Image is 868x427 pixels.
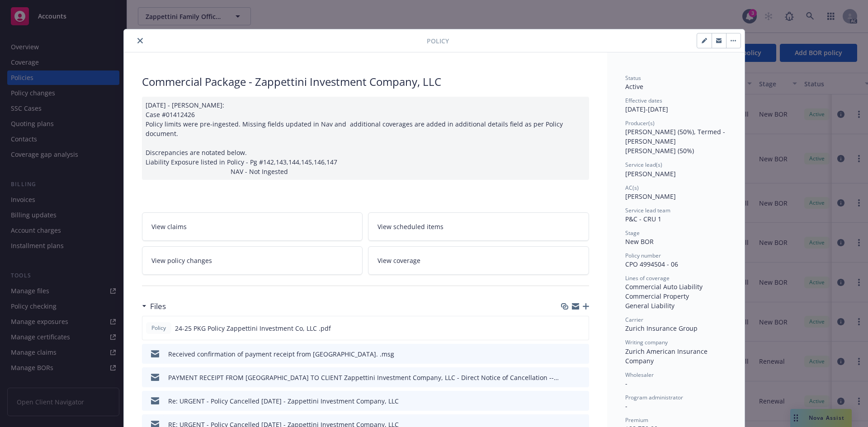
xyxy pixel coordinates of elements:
[625,127,727,155] span: [PERSON_NAME] (50%), Termed - [PERSON_NAME] [PERSON_NAME] (50%)
[377,222,443,231] span: View scheduled items
[625,161,662,169] span: Service lead(s)
[625,229,640,237] span: Stage
[563,373,570,382] button: download file
[142,300,166,312] div: Files
[625,324,698,333] span: Zurich Insurance Group
[142,246,363,275] a: View policy changes
[142,74,589,89] div: Commercial Package - Zappettini Investment Company, LLC
[377,256,420,265] span: View coverage
[625,394,683,401] span: Program administrator
[625,215,661,223] span: P&C - CRU 1
[625,301,726,310] div: General Liability
[151,222,187,231] span: View claims
[625,252,661,259] span: Policy number
[625,371,654,379] span: Wholesaler
[175,324,331,333] span: 24-25 PKG Policy Zappettini Investment Co, LLC .pdf
[625,119,655,127] span: Producer(s)
[625,291,726,301] div: Commercial Property
[142,212,363,241] a: View claims
[625,206,670,214] span: Service lead team
[563,396,570,406] button: download file
[625,282,726,291] div: Commercial Auto Liability
[625,260,678,268] span: CPO 4994504 - 06
[577,349,585,359] button: preview file
[168,396,399,406] div: Re: URGENT - Policy Cancelled [DATE] - Zappettini Investment Company, LLC
[168,349,394,359] div: Received confirmation of payment receipt from [GEOGRAPHIC_DATA]. .msg
[625,97,662,104] span: Effective dates
[625,237,654,246] span: New BOR
[625,416,648,424] span: Premium
[135,35,146,46] button: close
[625,338,668,346] span: Writing company
[577,324,585,333] button: preview file
[368,212,589,241] a: View scheduled items
[150,300,166,312] h3: Files
[150,324,168,332] span: Policy
[563,349,570,359] button: download file
[625,169,676,178] span: [PERSON_NAME]
[625,347,709,365] span: Zurich American Insurance Company
[368,246,589,275] a: View coverage
[625,82,643,91] span: Active
[625,274,670,282] span: Lines of coverage
[562,324,570,333] button: download file
[625,74,641,82] span: Status
[625,192,676,201] span: [PERSON_NAME]
[625,402,627,410] span: -
[625,97,726,114] div: [DATE] - [DATE]
[142,97,589,180] div: [DATE] - [PERSON_NAME]: Case #01412426 Policy limits were pre-ingested. Missing fields updated in...
[577,373,585,382] button: preview file
[168,373,559,382] div: PAYMENT RECEIPT FROM [GEOGRAPHIC_DATA] TO CLIENT Zappettini Investment Company, LLC - Direct Noti...
[427,36,449,46] span: Policy
[625,379,627,388] span: -
[625,184,639,192] span: AC(s)
[577,396,585,406] button: preview file
[151,256,212,265] span: View policy changes
[625,316,643,324] span: Carrier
